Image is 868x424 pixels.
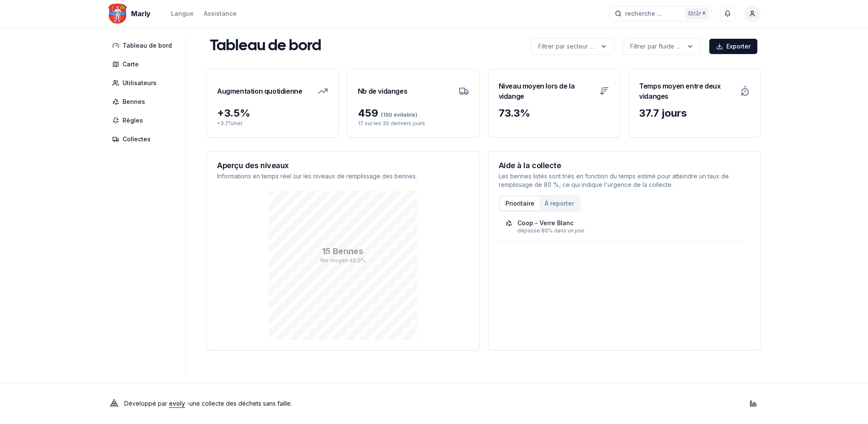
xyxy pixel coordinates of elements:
[499,79,594,103] h3: Niveau moyen lors de la vidange
[123,116,143,125] span: Règles
[210,38,321,55] h1: Tableau de bord
[171,9,194,18] div: Langue
[540,197,579,210] button: À reporter
[107,38,180,53] a: Tableau de bord
[499,106,610,120] div: 73.3 %
[517,227,735,234] div: dépasse 80% dans un jour
[639,106,750,120] div: 37.7 jours
[500,197,540,210] button: Prioritaire
[124,398,292,410] p: Développé par - une collecte des déchets sans faille .
[709,39,757,54] button: Exporter
[630,42,680,51] p: Filtrer par fluide ...
[107,75,180,91] a: Utilisateurs
[107,132,180,147] a: Collectes
[217,106,328,120] div: + 3.5 %
[107,94,180,109] a: Bennes
[499,162,751,169] h3: Aide à la collecte
[623,38,701,55] button: label
[517,219,574,227] div: Coop - Verre Blanc
[217,172,469,180] p: Informations en temps réel sur les niveaux de remplissage des bennes.
[107,397,121,410] img: Evoly Logo
[107,57,180,72] a: Carte
[217,120,328,127] p: + 3.7 % hier
[358,106,469,120] div: 459
[131,9,151,19] span: Marly
[123,135,151,143] span: Collectes
[107,3,128,24] img: Marly Logo
[505,219,735,234] a: Coop - Verre Blancdépasse 80% dans un jour
[358,120,469,127] p: 17 sur les 30 derniers jours
[538,42,594,51] p: Filtrer par secteur ...
[123,79,157,87] span: Utilisateurs
[107,9,154,19] a: Marly
[499,172,751,189] p: Les bennes listés sont triés en fonction du temps estimé pour atteindre un taux de remplissage de...
[358,79,407,103] h3: Nb de vidanges
[531,38,614,55] button: label
[171,9,194,19] button: Langue
[123,41,172,50] span: Tableau de bord
[107,113,180,128] a: Règles
[378,112,417,118] span: (150 évitable)
[123,97,145,106] span: Bennes
[639,79,735,103] h3: Temps moyen entre deux vidanges
[204,9,237,19] a: Assistance
[169,400,185,407] a: evoly
[217,79,302,103] h3: Augmentation quotidienne
[609,6,711,21] button: recherche ...Ctrl+K
[123,60,139,69] span: Carte
[625,9,662,18] span: recherche ...
[217,162,469,169] h3: Aperçu des niveaux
